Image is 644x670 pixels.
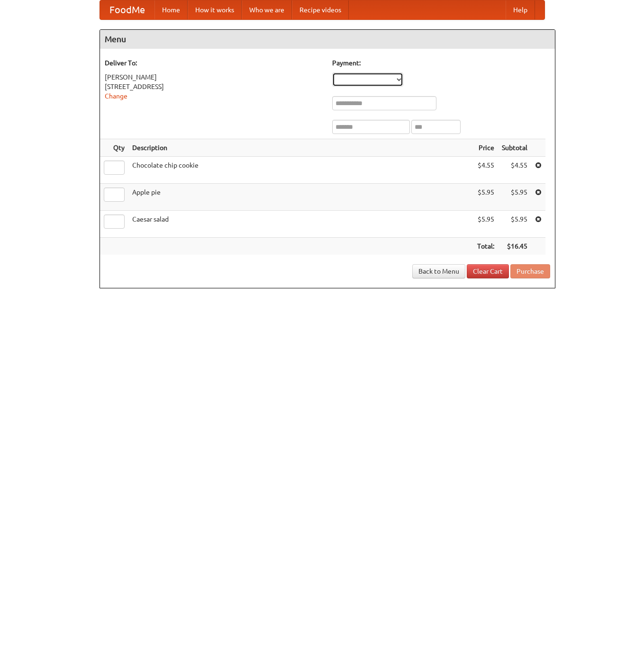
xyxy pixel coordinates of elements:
td: $5.95 [473,211,498,238]
h5: Deliver To: [105,58,323,68]
th: Qty [100,139,128,157]
a: Back to Menu [412,264,465,278]
a: Clear Cart [467,264,509,278]
td: $5.95 [498,184,531,211]
div: [STREET_ADDRESS] [105,82,323,91]
th: Description [128,139,473,157]
a: Who we are [242,0,292,19]
a: Recipe videos [292,0,349,19]
td: $4.55 [498,157,531,184]
td: $5.95 [498,211,531,238]
div: [PERSON_NAME] [105,72,323,82]
a: FoodMe [100,0,154,19]
th: Total: [473,238,498,255]
td: $5.95 [473,184,498,211]
a: Home [154,0,188,19]
a: Help [506,0,535,19]
a: How it works [188,0,242,19]
th: Subtotal [498,139,531,157]
td: Chocolate chip cookie [128,157,473,184]
td: Caesar salad [128,211,473,238]
button: Purchase [510,264,550,278]
td: Apple pie [128,184,473,211]
a: Change [105,92,127,100]
h5: Payment: [332,58,550,68]
td: $4.55 [473,157,498,184]
th: Price [473,139,498,157]
h4: Menu [100,30,555,49]
th: $16.45 [498,238,531,255]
